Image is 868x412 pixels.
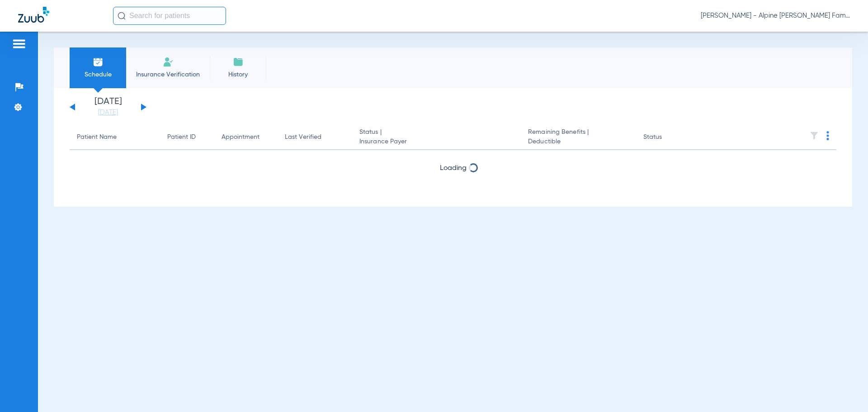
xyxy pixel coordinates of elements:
[81,97,135,117] li: [DATE]
[113,7,226,25] input: Search for patients
[352,125,521,150] th: Status |
[163,57,174,67] img: Manual Insurance Verification
[76,70,119,79] span: Schedule
[167,133,207,142] div: Patient ID
[222,133,259,142] div: Appointment
[18,7,49,23] img: Zuub Logo
[826,131,829,140] img: group-dot-blue.svg
[118,12,126,20] img: Search Icon
[233,57,244,67] img: History
[77,133,117,142] div: Patient Name
[521,125,636,150] th: Remaining Benefits |
[77,133,153,142] div: Patient Name
[167,133,196,142] div: Patient ID
[133,70,203,79] span: Insurance Verification
[285,133,321,142] div: Last Verified
[810,131,819,140] img: filter.svg
[81,108,135,117] a: [DATE]
[440,165,467,172] span: Loading
[222,133,270,142] div: Appointment
[285,133,345,142] div: Last Verified
[12,38,26,49] img: hamburger-icon
[528,137,628,147] span: Deductible
[359,137,514,147] span: Insurance Payer
[636,125,697,150] th: Status
[217,70,259,79] span: History
[701,11,850,20] span: [PERSON_NAME] - Alpine [PERSON_NAME] Family Dental
[93,57,104,67] img: Schedule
